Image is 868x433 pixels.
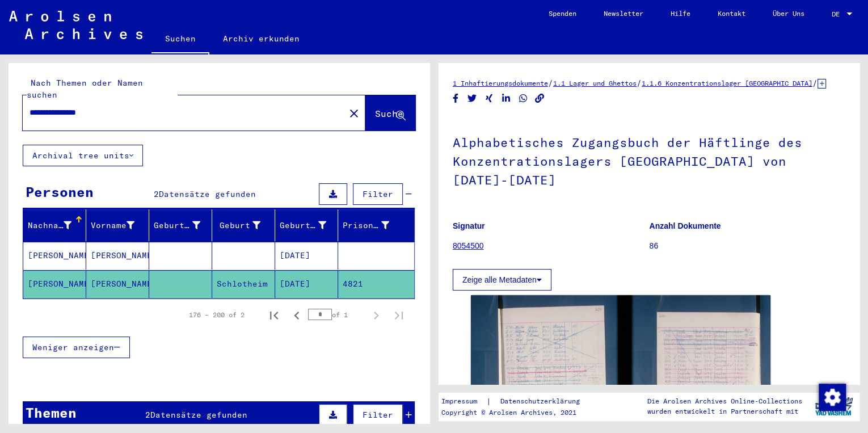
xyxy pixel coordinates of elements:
mat-header-cell: Geburt‏ [212,209,275,241]
div: Geburtsname [154,220,200,232]
mat-cell: [PERSON_NAME] [23,242,86,270]
div: | [441,396,593,407]
div: Personen [26,182,94,202]
div: Prisoner # [343,220,389,232]
button: First page [263,304,285,326]
mat-cell: 4821 [338,270,414,298]
button: Previous page [285,304,308,326]
a: 1.1.6 Konzentrationslager [GEOGRAPHIC_DATA] [642,79,812,87]
span: DE [832,10,844,18]
mat-cell: [PERSON_NAME] [23,270,86,298]
button: Copy link [534,91,546,106]
button: Last page [387,304,410,326]
button: Filter [353,183,403,205]
img: Arolsen_neg.svg [9,11,142,39]
mat-cell: [PERSON_NAME] [86,270,149,298]
mat-cell: Schlotheim [212,270,275,298]
span: Filter [363,189,393,199]
mat-header-cell: Prisoner # [338,209,414,241]
span: / [548,78,553,88]
div: Geburt‏ [217,216,275,234]
img: Zustimmung ändern [819,384,846,411]
a: 1 Inhaftierungsdokumente [453,79,548,87]
mat-icon: close [347,107,361,120]
div: Nachname [28,216,86,234]
a: Datenschutzerklärung [491,396,593,407]
p: Die Arolsen Archives Online-Collections [647,396,802,406]
div: Geburtsdatum [280,220,326,232]
button: Archival tree units [23,145,143,166]
div: 176 – 200 of 2 [189,310,245,320]
button: Clear [343,102,365,124]
p: 86 [650,240,846,252]
a: Suchen [151,25,209,54]
span: 2 [154,189,159,199]
button: Filter [353,404,403,426]
mat-header-cell: Geburtsdatum [275,209,338,241]
p: wurden entwickelt in Partnerschaft mit [647,406,802,417]
span: Filter [363,410,393,420]
mat-header-cell: Vorname [86,209,149,241]
mat-cell: [DATE] [275,242,338,270]
button: Zeige alle Metadaten [453,269,551,291]
span: Datensätze gefunden [159,189,256,199]
div: Themen [26,402,77,423]
img: yv_logo.png [812,392,855,421]
div: of 1 [308,309,365,320]
div: Geburtsdatum [280,216,340,234]
div: Vorname [91,220,134,232]
p: Copyright © Arolsen Archives, 2021 [441,407,593,418]
button: Share on WhatsApp [517,91,529,106]
button: Share on Facebook [450,91,462,106]
a: Archiv erkunden [209,25,313,52]
a: 8054500 [453,241,484,250]
span: / [637,78,642,88]
div: Vorname [91,216,149,234]
button: Next page [365,304,387,326]
mat-cell: [DATE] [275,270,338,298]
span: 2 [145,410,150,420]
span: Weniger anzeigen [32,342,114,352]
a: Impressum [441,396,486,407]
mat-header-cell: Nachname [23,209,86,241]
mat-label: Nach Themen oder Namen suchen [27,78,143,100]
mat-cell: [PERSON_NAME] [86,242,149,270]
a: 1.1 Lager und Ghettos [553,79,637,87]
b: Signatur [453,221,485,230]
div: Prisoner # [343,216,403,234]
button: Suche [365,95,415,131]
div: Geburt‏ [217,220,260,232]
div: Zustimmung ändern [818,383,845,410]
button: Share on Xing [483,91,495,106]
b: Anzahl Dokumente [650,221,721,230]
span: Datensätze gefunden [150,410,247,420]
button: Share on LinkedIn [500,91,512,106]
button: Weniger anzeigen [23,337,130,358]
h1: Alphabetisches Zugangsbuch der Häftlinge des Konzentrationslagers [GEOGRAPHIC_DATA] von [DATE]-[D... [453,116,845,204]
span: / [812,78,818,88]
span: Suche [375,108,403,119]
button: Share on Twitter [466,91,478,106]
div: Nachname [28,220,71,232]
mat-header-cell: Geburtsname [149,209,212,241]
div: Geburtsname [154,216,214,234]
